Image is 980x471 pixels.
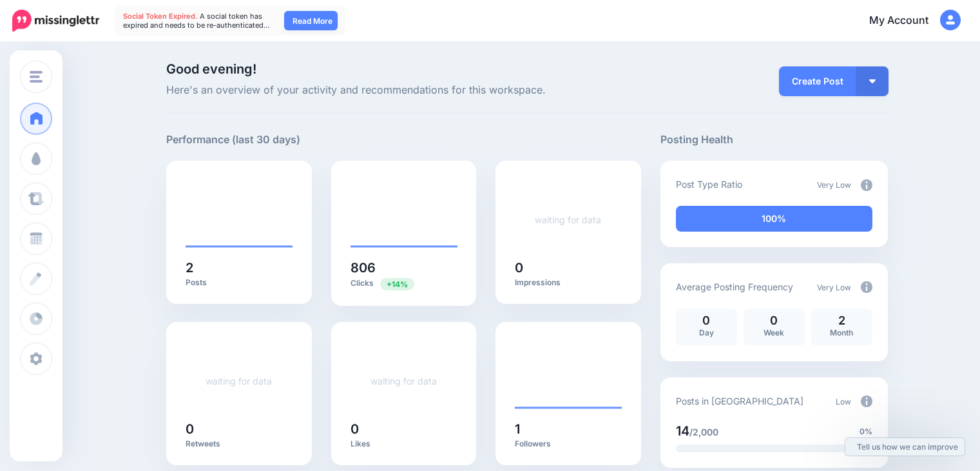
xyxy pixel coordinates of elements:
p: Average Posting Frequency [676,279,793,294]
span: A social token has expired and needs to be re-authenticated… [123,12,270,30]
img: info-circle-grey.png [861,179,872,191]
h5: 2 [186,261,293,274]
p: Posts [186,277,293,288]
h5: 806 [351,261,457,274]
span: 0% [860,425,872,438]
a: Tell us how we can improve [845,438,965,456]
span: Low [836,397,851,406]
a: waiting for data [206,376,272,386]
a: My Account [856,5,961,37]
img: Missinglettr [12,10,99,32]
p: Impressions [515,277,622,288]
img: menu.png [30,71,43,83]
div: 100% of your posts in the last 30 days have been from Drip Campaigns [676,206,872,232]
h5: Performance (last 30 days) [166,132,300,148]
a: waiting for data [370,376,437,386]
p: Posts in [GEOGRAPHIC_DATA] [676,394,803,408]
p: 0 [750,315,798,326]
span: /2,000 [689,426,718,437]
h5: 0 [351,423,457,436]
p: Post Type Ratio [676,177,742,192]
span: Social Token Expired. [123,12,198,21]
p: Clicks [351,277,457,290]
span: Month [830,328,853,337]
h5: 0 [186,423,293,436]
span: Previous period: 709 [380,278,414,290]
a: waiting for data [535,214,601,225]
p: 0 [682,315,731,326]
p: Retweets [186,439,293,449]
span: 14 [676,423,689,439]
span: Very Low [817,283,851,292]
h5: Posting Health [660,132,888,148]
p: Followers [515,439,622,449]
p: Likes [351,439,457,449]
h5: 0 [515,261,622,274]
span: Here's an overview of your activity and recommendations for this workspace. [166,82,641,99]
span: Week [764,328,784,337]
img: info-circle-grey.png [861,396,872,407]
img: arrow-down-white.png [869,79,876,83]
p: 2 [818,315,866,326]
img: info-circle-grey.png [861,281,872,293]
span: Day [699,328,714,337]
a: Read More [284,11,338,30]
a: Create Post [779,66,856,96]
span: Very Low [817,180,851,190]
span: Good evening! [166,61,256,77]
h5: 1 [515,423,622,436]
